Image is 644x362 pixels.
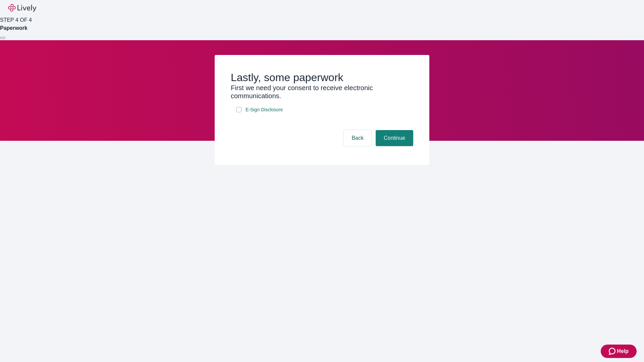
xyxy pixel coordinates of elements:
h2: Lastly, some paperwork [231,71,413,84]
button: Continue [376,130,413,146]
img: Lively [8,4,36,12]
h3: First we need your consent to receive electronic communications. [231,84,413,100]
a: e-sign disclosure document [244,106,284,114]
span: Help [617,347,629,355]
button: Zendesk support iconHelp [601,345,637,358]
span: E-Sign Disclosure [246,106,283,113]
svg: Zendesk support icon [609,347,617,355]
button: Back [343,130,372,146]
